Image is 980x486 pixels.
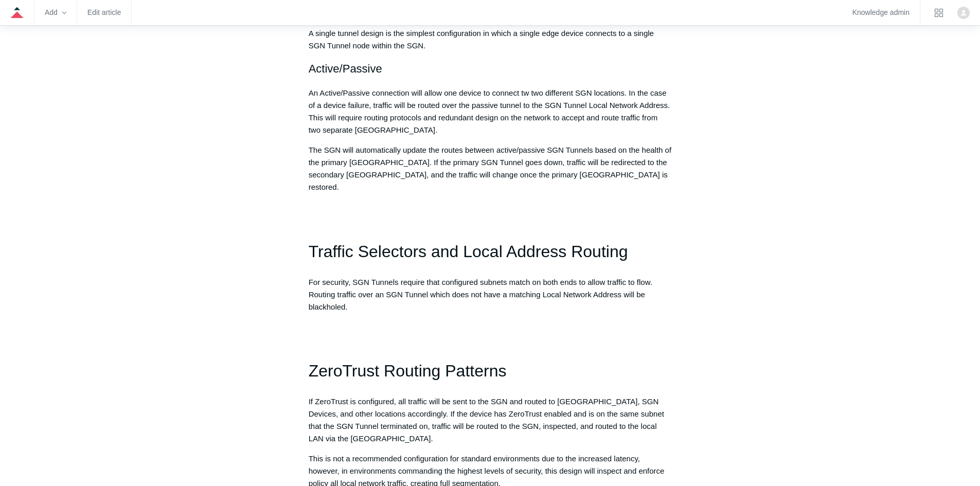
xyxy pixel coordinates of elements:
span: Active/Passive [309,62,382,75]
span: The SGN will automatically update the routes between active/passive SGN Tunnels based on the heal... [309,146,671,191]
zd-hc-trigger: Add [45,10,66,15]
span: ZeroTrust Routing Patterns [309,362,507,380]
span: An Active/Passive connection will allow one device to connect tw two different SGN locations. In ... [309,88,670,134]
span: If ZeroTrust is configured, all traffic will be sent to the SGN and routed to [GEOGRAPHIC_DATA], ... [309,397,664,443]
span: For security, SGN Tunnels require that configured subnets match on both ends to allow traffic to ... [309,278,652,311]
span: Traffic Selectors and Local Address Routing [309,242,628,261]
a: Knowledge admin [852,10,910,15]
a: Edit article [87,10,121,15]
span: A single tunnel design is the simplest configuration in which a single edge device connects to a ... [309,29,654,50]
zd-hc-trigger: Click your profile icon to open the profile menu [957,7,970,19]
img: user avatar [957,7,970,19]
